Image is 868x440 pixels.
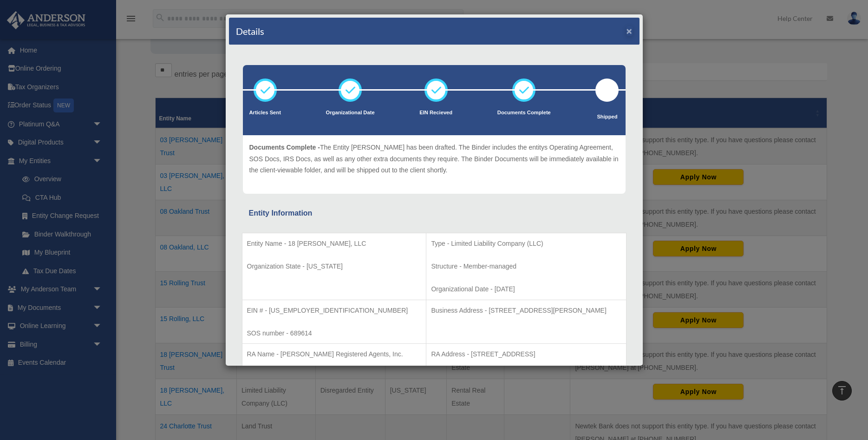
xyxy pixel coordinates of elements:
[497,108,551,118] p: Documents Complete
[431,238,621,250] p: Type - Limited Liability Company (LLC)
[247,348,422,360] p: RA Name - [PERSON_NAME] Registered Agents, Inc.
[627,26,633,36] button: ×
[419,108,452,118] p: EIN Recieved
[236,25,264,38] h4: Details
[247,261,422,272] p: Organization State - [US_STATE]
[249,108,281,118] p: Articles Sent
[249,207,620,220] div: Entity Information
[247,305,422,316] p: EIN # - [US_EMPLOYER_IDENTIFICATION_NUMBER]
[431,283,621,295] p: Organizational Date - [DATE]
[595,112,619,122] p: Shipped
[326,108,375,118] p: Organizational Date
[247,328,422,339] p: SOS number - 689614
[249,142,619,176] p: The Entity [PERSON_NAME] has been drafted. The Binder includes the entitys Operating Agreement, S...
[431,261,621,272] p: Structure - Member-managed
[431,305,621,316] p: Business Address - [STREET_ADDRESS][PERSON_NAME]
[249,144,320,151] span: Documents Complete -
[431,348,621,360] p: RA Address - [STREET_ADDRESS]
[247,238,422,250] p: Entity Name - 18 [PERSON_NAME], LLC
